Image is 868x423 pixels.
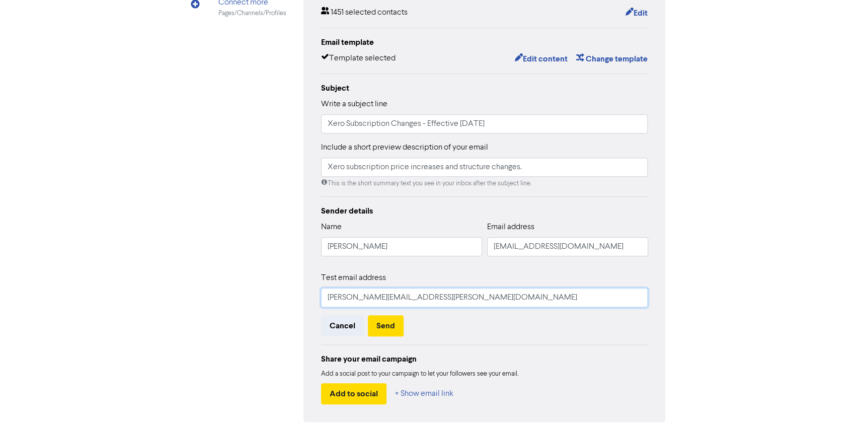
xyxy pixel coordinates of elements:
[624,7,648,20] button: Edit
[321,82,648,94] div: Subject
[514,52,568,65] button: Edit content
[487,221,534,233] label: Email address
[321,7,408,20] div: 1451 selected contacts
[218,9,286,18] div: Pages/Channels/Profiles
[321,179,648,188] div: This is the short summary text you see in your inbox after the subject line.
[321,52,396,65] div: Template selected
[368,315,404,336] button: Send
[321,353,648,365] div: Share your email campaign
[394,383,454,404] button: + Show email link
[321,221,342,233] label: Name
[742,314,868,423] iframe: Chat Widget
[321,272,386,284] label: Test email address
[321,142,488,154] label: Include a short preview description of your email
[321,369,648,379] div: Add a social post to your campaign to let your followers see your email.
[321,315,364,336] button: Cancel
[321,98,387,110] label: Write a subject line
[575,52,648,65] button: Change template
[321,205,648,217] div: Sender details
[321,383,386,404] button: Add to social
[321,36,648,48] div: Email template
